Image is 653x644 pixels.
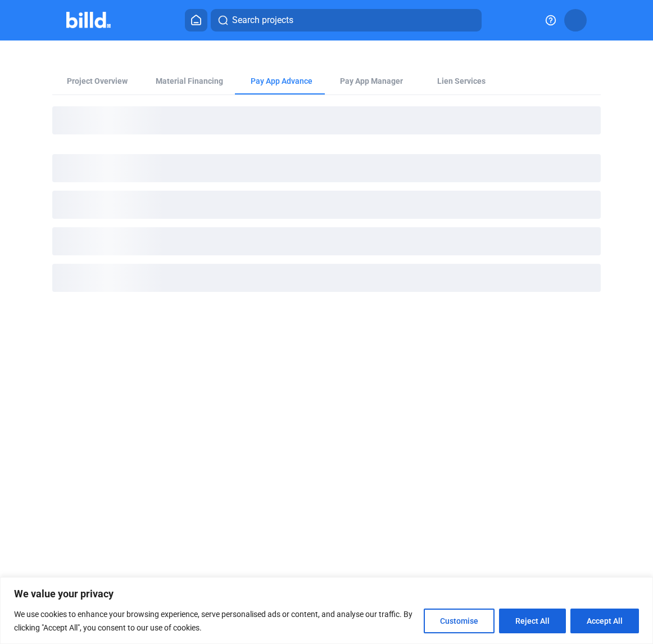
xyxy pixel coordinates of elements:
[499,609,566,633] button: Reject All
[14,607,415,634] p: We use cookies to enhance your browsing experience, serve personalised ads or content, and analys...
[14,587,639,601] p: We value your privacy
[340,75,403,87] span: Pay App Manager
[52,227,601,255] div: loading
[66,12,111,28] img: Billd Company Logo
[232,13,293,27] span: Search projects
[52,106,601,134] div: loading
[211,9,482,31] button: Search projects
[67,75,128,87] div: Project Overview
[251,75,312,87] div: Pay App Advance
[424,609,495,633] button: Customise
[437,75,486,87] div: Lien Services
[52,191,601,219] div: loading
[52,264,601,292] div: loading
[52,154,601,182] div: loading
[156,75,223,87] div: Material Financing
[570,609,639,633] button: Accept All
